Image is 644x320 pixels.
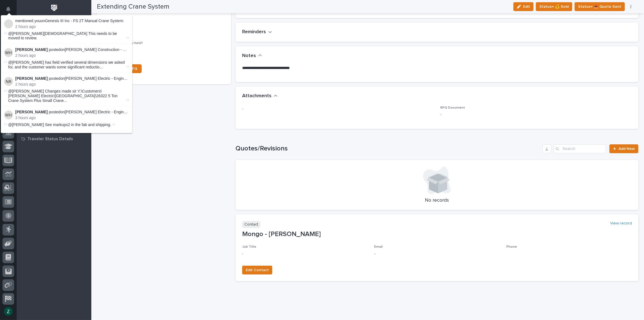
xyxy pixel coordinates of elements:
[236,145,540,153] h1: Quotes/Revisions
[4,48,13,57] img: Weston Hochstetler
[8,89,125,103] span: @[PERSON_NAME] Changes made sir Y:\Customers\[PERSON_NAME] Electric\[GEOGRAPHIC_DATA]\26322 5 Ton...
[15,76,48,81] strong: [PERSON_NAME]
[8,122,111,127] span: @[PERSON_NAME] See markups2 in the fab and shipping.
[506,245,517,249] span: Phone
[440,106,465,109] span: RFQ Document
[513,2,534,11] button: Edit
[2,306,14,317] button: users-avatar
[15,110,129,114] p: posted on :
[523,4,530,9] span: Edit
[242,198,632,204] p: No records
[45,19,123,23] a: Genesis III Inc - FS 2T Manual Crane System
[242,29,266,35] h2: Reminders
[15,47,48,52] strong: [PERSON_NAME]
[242,245,256,249] span: Job Title
[4,77,13,86] img: Nate Rulli
[242,29,272,35] button: Reminders
[575,2,625,11] button: Status→ 📤 Quote Sent
[242,53,262,59] button: Notes
[104,27,224,32] p: [DATE]
[49,3,59,13] img: Workspace Logo
[27,137,73,142] p: Traveler Status Details
[554,144,606,153] input: Search
[539,3,569,10] span: Status→ 💰 Sold
[15,24,129,29] p: 2 hours ago
[8,60,125,70] span: @[PERSON_NAME] has field verified several dimensions we asked for, and the customer wants some si...
[15,47,129,52] p: posted on :
[65,110,150,114] a: [PERSON_NAME] Electric - Engineering Test Lab
[242,230,632,238] p: Mongo - [PERSON_NAME]
[242,93,271,99] h2: Attachments
[246,267,269,273] span: Edit Contact
[15,116,129,120] p: 3 hours ago
[17,135,91,143] a: Traveler Status Details
[15,53,129,58] p: 2 hours ago
[4,111,13,119] img: Weston Hochstetler
[242,53,256,59] h2: Notes
[440,112,632,118] p: -
[374,251,500,257] p: -
[242,251,368,257] p: -
[374,245,383,249] span: Email
[242,93,278,99] button: Attachments
[242,221,260,228] p: Contact
[619,147,635,151] span: Add New
[15,76,129,81] p: posted on :
[97,3,169,11] h2: Extending Crane System
[578,3,621,10] span: Status→ 📤 Quote Sent
[2,3,14,15] button: Notifications
[65,47,142,52] a: [PERSON_NAME] Construction - Mezzanine
[609,144,638,153] a: Add New
[15,19,129,23] p: mentioned you on :
[610,221,632,226] a: View record
[15,110,48,114] strong: [PERSON_NAME]
[242,266,272,275] button: Edit Contact
[15,82,129,87] p: 2 hours ago
[536,2,572,11] button: Status→ 💰 Sold
[8,31,117,40] span: @[PERSON_NAME][DEMOGRAPHIC_DATA] This needs to be moved to review.
[7,7,14,16] div: Notifications
[242,106,434,112] p: -
[65,76,150,81] a: [PERSON_NAME] Electric - Engineering Test Lab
